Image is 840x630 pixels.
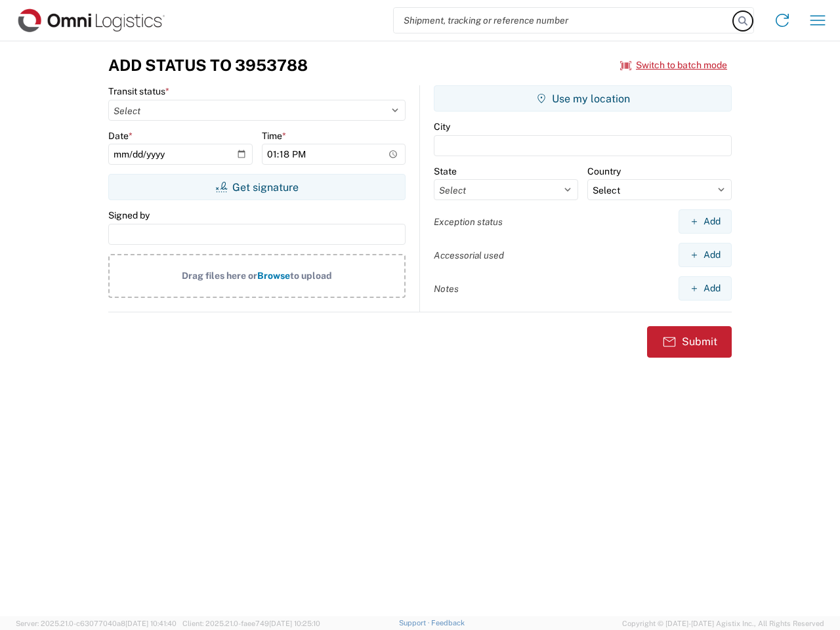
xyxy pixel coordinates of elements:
[679,243,732,267] button: Add
[108,209,150,221] label: Signed by
[108,56,308,75] h3: Add Status to 3953788
[262,130,286,142] label: Time
[434,85,732,112] button: Use my location
[290,270,332,281] span: to upload
[125,619,177,627] span: [DATE] 10:41:40
[431,619,465,627] a: Feedback
[108,85,169,97] label: Transit status
[434,216,503,228] label: Exception status
[622,618,824,629] span: Copyright © [DATE]-[DATE] Agistix Inc., All Rights Reserved
[108,174,406,200] button: Get signature
[269,619,320,627] span: [DATE] 10:25:10
[620,54,727,76] button: Switch to batch mode
[182,619,320,627] span: Client: 2025.21.0-faee749
[434,283,459,295] label: Notes
[679,209,732,234] button: Add
[394,8,734,33] input: Shipment, tracking or reference number
[587,165,621,177] label: Country
[434,249,504,261] label: Accessorial used
[434,165,457,177] label: State
[108,130,133,142] label: Date
[434,121,450,133] label: City
[679,276,732,301] button: Add
[16,619,177,627] span: Server: 2025.21.0-c63077040a8
[399,619,432,627] a: Support
[182,270,257,281] span: Drag files here or
[257,270,290,281] span: Browse
[647,326,732,358] button: Submit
